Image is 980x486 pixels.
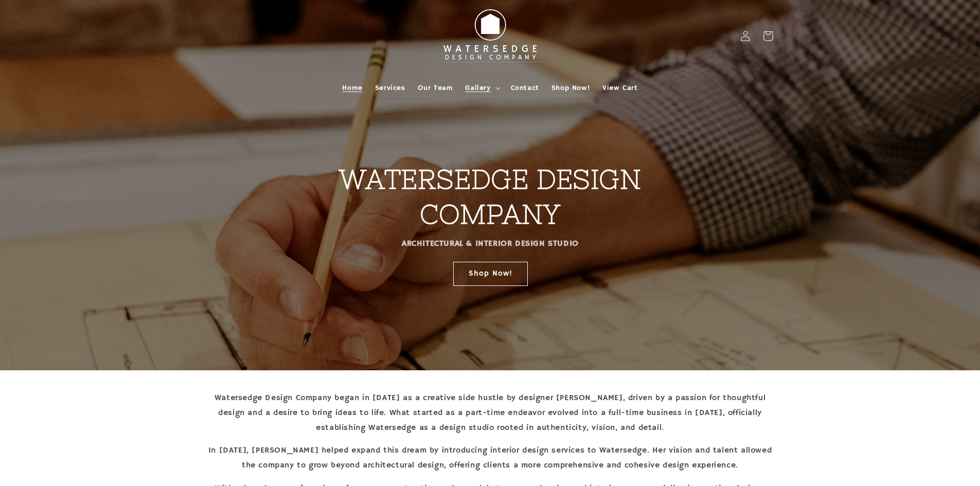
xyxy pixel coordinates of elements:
[596,77,644,99] a: View Cart
[375,83,405,93] span: Services
[434,4,547,68] img: Watersedge Design Co
[402,239,579,249] strong: ARCHITECTURAL & INTERIOR DESIGN STUDIO
[207,391,773,435] p: Watersedge Design Company began in [DATE] as a creative side hustle by designer [PERSON_NAME], dr...
[412,77,459,99] a: Our Team
[465,83,490,93] span: Gallery
[339,164,641,229] strong: WATERSEDGE DESIGN COMPANY
[342,83,362,93] span: Home
[207,443,773,473] p: In [DATE], [PERSON_NAME] helped expand this dream by introducing interior design services to Wate...
[369,77,412,99] a: Services
[551,83,590,93] span: Shop Now!
[459,77,504,99] summary: Gallery
[511,83,539,93] span: Contact
[602,83,637,93] span: View Cart
[545,77,596,99] a: Shop Now!
[418,83,453,93] span: Our Team
[453,261,527,285] a: Shop Now!
[505,77,545,99] a: Contact
[336,77,368,99] a: Home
